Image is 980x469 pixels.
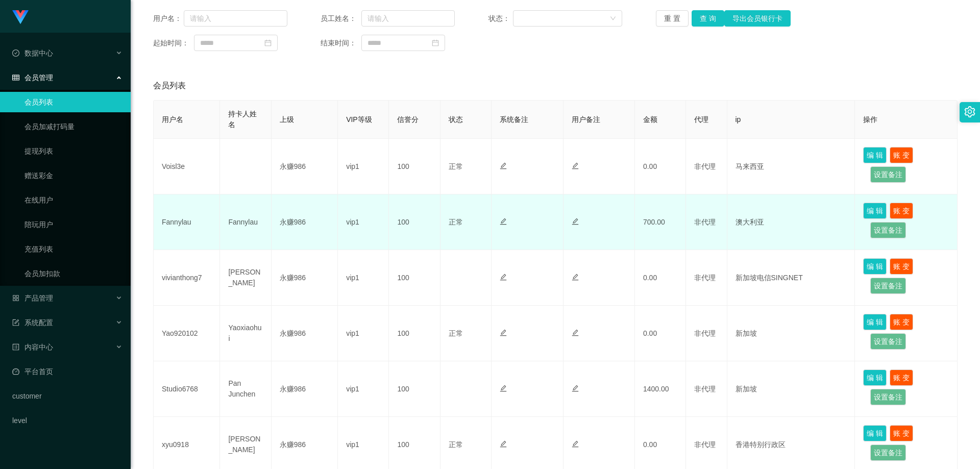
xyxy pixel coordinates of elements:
td: Yao920102 [154,306,220,361]
span: 信誉分 [397,115,419,124]
span: 状态 [449,115,463,124]
span: 会员列表 [153,80,186,92]
button: 账 变 [890,258,913,275]
span: 状态： [488,13,513,24]
i: 图标: appstore-o [12,294,19,302]
td: vip1 [338,194,389,250]
button: 编 辑 [863,203,887,219]
button: 导出会员银行卡 [724,10,791,27]
i: 图标: edit [500,385,507,392]
span: 代理 [694,115,708,124]
td: vip1 [338,250,389,306]
td: 1400.00 [635,361,686,417]
span: 非代理 [694,162,716,170]
td: 永赚986 [272,250,338,306]
td: 永赚986 [272,194,338,250]
a: 充值列表 [24,239,122,259]
span: 金额 [643,115,657,124]
td: Pan Junchen [220,361,271,417]
button: 编 辑 [863,147,887,163]
span: ip [736,115,741,124]
button: 重 置 [656,10,689,27]
td: Fannylau [220,194,271,250]
i: 图标: calendar [432,39,439,46]
td: 新加坡 [727,361,855,417]
span: 系统备注 [500,115,528,124]
i: 图标: down [610,15,616,22]
td: 马来西亚 [727,139,855,194]
i: 图标: form [12,319,19,326]
span: 非代理 [694,218,716,226]
span: 系统配置 [12,318,53,327]
button: 设置备注 [870,278,906,294]
span: 用户名 [162,115,183,124]
i: 图标: setting [964,106,975,117]
i: 图标: check-circle-o [12,50,19,57]
i: 图标: edit [572,329,579,336]
button: 设置备注 [870,389,906,405]
button: 编 辑 [863,369,887,386]
i: 图标: edit [500,329,507,336]
a: 会员加扣款 [24,263,122,284]
i: 图标: table [12,74,19,81]
td: 澳大利亚 [727,194,855,250]
span: 会员管理 [12,73,53,82]
td: 永赚986 [272,306,338,361]
td: 永赚986 [272,361,338,417]
a: level [12,410,122,431]
span: VIP等级 [346,115,372,124]
i: 图标: edit [500,162,507,169]
td: vip1 [338,361,389,417]
button: 账 变 [890,369,913,386]
span: 操作 [863,115,877,124]
td: 100 [389,139,440,194]
td: Yaoxiaohui [220,306,271,361]
td: 700.00 [635,194,686,250]
span: 上级 [280,115,294,124]
button: 账 变 [890,425,913,441]
button: 设置备注 [870,166,906,183]
span: 产品管理 [12,294,53,302]
td: 永赚986 [272,139,338,194]
i: 图标: profile [12,343,19,351]
td: vip1 [338,306,389,361]
a: 会员加减打码量 [24,116,122,137]
i: 图标: edit [500,440,507,448]
span: 结束时间： [321,38,361,48]
span: 用户名： [153,13,184,24]
td: 100 [389,306,440,361]
a: 会员列表 [24,92,122,112]
span: 非代理 [694,274,716,282]
span: 数据中心 [12,49,53,57]
span: 非代理 [694,329,716,337]
td: 0.00 [635,306,686,361]
i: 图标: calendar [264,39,272,46]
span: 用户备注 [572,115,600,124]
span: 非代理 [694,385,716,393]
a: 赠送彩金 [24,165,122,186]
i: 图标: edit [572,274,579,281]
i: 图标: edit [572,218,579,225]
td: 100 [389,194,440,250]
img: logo.9652507e.png [12,10,29,24]
span: 员工姓名： [321,13,361,24]
span: 正常 [449,162,463,170]
button: 账 变 [890,147,913,163]
td: 新加坡 [727,306,855,361]
td: 0.00 [635,250,686,306]
button: 设置备注 [870,333,906,350]
a: 图标: dashboard平台首页 [12,361,122,382]
td: vip1 [338,139,389,194]
span: 非代理 [694,440,716,449]
a: 陪玩用户 [24,214,122,235]
td: 100 [389,250,440,306]
span: 正常 [449,218,463,226]
button: 查 询 [692,10,724,27]
td: Fannylau [154,194,220,250]
button: 编 辑 [863,425,887,441]
span: 持卡人姓名 [228,110,257,129]
button: 账 变 [890,203,913,219]
button: 设置备注 [870,222,906,238]
td: 100 [389,361,440,417]
span: 正常 [449,329,463,337]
